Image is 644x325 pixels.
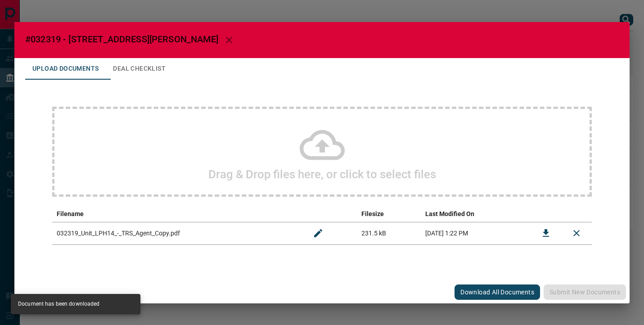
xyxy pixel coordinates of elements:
[455,284,540,300] button: Download All Documents
[421,222,531,244] td: [DATE] 1:22 PM
[208,167,436,181] h2: Drag & Drop files here, or click to select files
[106,58,173,80] button: Deal Checklist
[566,222,587,244] button: Remove File
[303,206,357,222] th: edit column
[535,222,557,244] button: Download
[531,206,561,222] th: download action column
[52,222,303,244] td: 032319_Unit_LPH14_-_TRS_Agent_Copy.pdf
[25,34,218,45] span: #032319 - [STREET_ADDRESS][PERSON_NAME]
[561,206,592,222] th: delete file action column
[52,107,592,197] div: Drag & Drop files here, or click to select files
[18,297,100,311] div: Document has been downloaded
[25,58,106,80] button: Upload Documents
[421,206,531,222] th: Last Modified On
[357,206,421,222] th: Filesize
[357,222,421,244] td: 231.5 kB
[52,206,303,222] th: Filename
[307,222,329,244] button: Rename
